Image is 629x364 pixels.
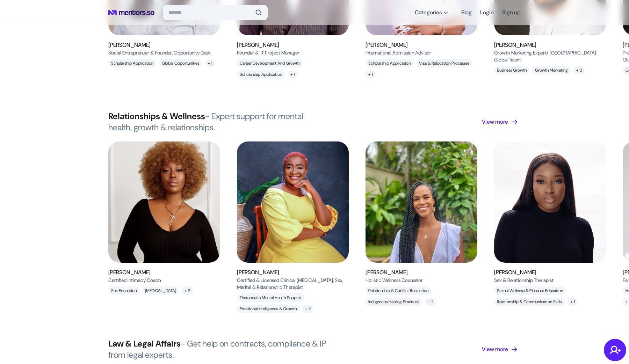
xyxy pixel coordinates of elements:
[205,59,215,67] p: + 1
[366,286,431,295] p: Relationship & Conflict Resolution
[494,66,529,74] p: Business Growth
[142,286,179,295] p: [MEDICAL_DATA]
[108,41,211,49] h6: [PERSON_NAME]
[108,338,326,360] span: - Get help on contracts, compliance & IP from legal experts.
[461,6,472,19] a: Blog
[494,286,566,295] p: Sexual Wellness & Pleasure Education
[182,286,193,295] p: + 2
[237,41,299,49] h6: [PERSON_NAME]
[416,59,472,67] p: Visa & Relocation Processes
[366,49,431,56] p: International Admission Advisor
[302,305,313,313] p: + 2
[502,6,521,19] a: Sign up
[237,305,299,313] p: Emotional Intelligence & Growth
[482,118,521,126] a: View more
[366,70,376,79] p: + 1
[494,49,603,63] p: Growth Marketing Expert/ [GEOGRAPHIC_DATA] Global Talent
[237,277,346,291] p: Certified & Licensed Clinical [MEDICAL_DATA], Sex, Marital & Relationship Therapist
[567,298,578,306] p: + 1
[108,111,303,133] span: - Expert support for mental health, growth & relationships.
[494,141,606,263] img: Halima Mason
[288,70,298,79] p: + 1
[573,66,585,74] p: + 2
[482,345,521,354] a: View more
[237,293,304,302] p: Therapeutic Mental Health Support
[108,59,156,67] p: Scholarship Application
[237,59,302,67] p: Career development and growth
[415,9,442,16] span: Categories
[159,59,202,67] p: Global Opportunities
[366,141,477,263] img: Dr. Makeda Moore
[494,298,565,306] p: Relationship & Communication Skills
[482,345,508,354] p: View more
[108,338,326,361] h3: Law & Legal Affairs
[366,268,423,277] h6: [PERSON_NAME]
[494,277,554,284] p: Sex & Relationship Therapist
[237,49,299,56] p: Founder & I.T Project Manager
[237,268,346,277] h6: [PERSON_NAME]
[237,141,349,263] img: Dr. Pamela Udoka
[425,298,436,306] p: + 2
[366,277,423,284] p: Holistic Wellness Counselor
[480,6,494,19] a: Login
[494,41,603,49] h6: [PERSON_NAME]
[108,49,211,56] p: Social Entreprenuer & Founder, Opportunity Desk
[366,298,422,306] p: Indigenous Healing Practices
[482,118,508,126] p: View more
[237,70,285,79] p: Scholarship Application
[411,6,453,19] button: Categories
[494,268,554,277] h6: [PERSON_NAME]
[532,66,571,74] p: Growth Marketing
[366,59,413,67] p: Scholarship Application
[108,286,139,295] p: Sex Education
[108,277,161,284] p: Certified Intimacy Coach
[108,268,161,277] h6: [PERSON_NAME]
[108,111,326,133] h3: Relationships & Wellness
[366,41,431,49] h6: [PERSON_NAME]
[101,134,227,270] img: Tyomi Morgan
